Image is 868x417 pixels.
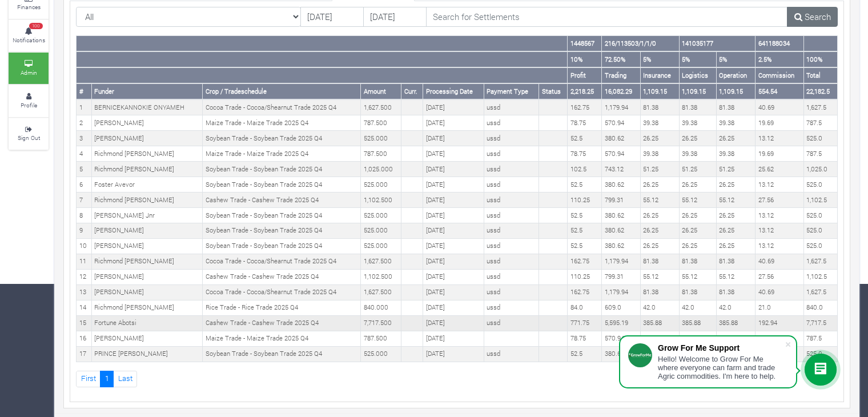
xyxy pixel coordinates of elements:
td: 27.56 [756,193,804,208]
td: [PERSON_NAME] Jnr [91,208,203,223]
td: 1,627.5 [803,99,837,115]
td: 78.75 [568,115,602,131]
td: 525.0 [803,346,837,362]
th: Operation [716,67,755,83]
td: 787.5 [803,146,837,162]
td: 9 [77,223,92,238]
td: [PERSON_NAME] [91,223,203,238]
td: 52.5 [568,238,602,254]
th: 216/113503/1/1/0 [602,36,680,51]
td: 787.5 [803,115,837,131]
td: 55.12 [716,269,755,284]
td: [DATE] [423,284,484,300]
td: 51.25 [716,162,755,177]
td: ussd [484,254,539,269]
td: 81.38 [716,254,755,269]
td: 19.69 [756,115,804,131]
td: 743.12 [602,162,640,177]
td: Soybean Trade - Soybean Trade 2025 Q4 [203,208,361,223]
td: 13.12 [756,223,804,238]
td: 25.62 [756,162,804,177]
td: 40.69 [756,284,804,300]
td: 78.75 [568,146,602,162]
td: 39.38 [640,331,679,346]
td: 55.12 [640,193,679,208]
td: 4 [77,146,92,162]
td: 26.25 [716,238,755,254]
th: 5% [716,51,755,67]
th: 5% [679,51,716,67]
td: Soybean Trade - Soybean Trade 2025 Q4 [203,177,361,193]
td: 1,025.000 [361,162,401,177]
th: 100% [803,51,837,67]
td: 380.62 [602,346,640,362]
td: 840.000 [361,300,401,315]
td: 55.12 [679,193,716,208]
small: Sign Out [18,134,40,142]
td: 1,627.500 [361,284,401,300]
th: Trading [602,67,640,83]
td: 570.94 [602,115,640,131]
th: Commission [756,67,804,83]
td: [DATE] [423,177,484,193]
td: 26.25 [640,223,679,238]
th: Processing Date [423,83,484,99]
div: Hello! Welcome to Grow For Me where everyone can farm and trade Agric commodities. I'm here to help. [658,355,785,380]
td: 525.0 [803,223,837,238]
td: Cashew Trade - Cashew Trade 2025 Q4 [203,315,361,331]
td: [DATE] [423,162,484,177]
td: 52.5 [568,177,602,193]
small: Notifications [13,36,45,44]
td: 26.25 [640,208,679,223]
td: 19.69 [756,331,804,346]
td: Richmond [PERSON_NAME] [91,193,203,208]
td: 1,179.94 [602,254,640,269]
th: 10% [568,51,602,67]
td: [DATE] [423,115,484,131]
td: 39.38 [640,146,679,162]
td: 1,102.500 [361,193,401,208]
td: 55.12 [640,269,679,284]
a: Last [113,371,137,387]
td: ussd [484,99,539,115]
td: 385.88 [679,315,716,331]
td: 525.0 [803,208,837,223]
td: 799.31 [602,193,640,208]
td: 13.12 [756,238,804,254]
small: Admin [21,69,37,77]
td: 380.62 [602,131,640,146]
td: 1,102.500 [361,269,401,284]
td: Soybean Trade - Soybean Trade 2025 Q4 [203,223,361,238]
td: 7,717.500 [361,315,401,331]
td: [DATE] [423,331,484,346]
td: 26.25 [716,208,755,223]
th: 22,182.5 [803,83,837,99]
td: ussd [484,115,539,131]
td: 39.38 [716,146,755,162]
td: 570.94 [602,146,640,162]
td: [PERSON_NAME] [91,269,203,284]
td: [PERSON_NAME] [91,331,203,346]
th: 2.5% [756,51,804,67]
td: 13 [77,284,92,300]
a: Profile [9,85,49,117]
td: 78.75 [568,331,602,346]
td: 52.5 [568,346,602,362]
td: 55.12 [716,193,755,208]
td: 81.38 [716,99,755,115]
td: 380.62 [602,223,640,238]
td: 26.25 [716,223,755,238]
td: ussd [484,162,539,177]
small: Profile [21,101,37,109]
td: 1 [77,99,92,115]
td: 26.25 [716,177,755,193]
td: 162.75 [568,99,602,115]
th: Funder [91,83,203,99]
td: 110.25 [568,193,602,208]
td: 51.25 [679,162,716,177]
th: Curr. [401,83,423,99]
td: 5 [77,162,92,177]
td: 39.38 [679,331,716,346]
td: 102.5 [568,162,602,177]
td: 26.25 [640,238,679,254]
